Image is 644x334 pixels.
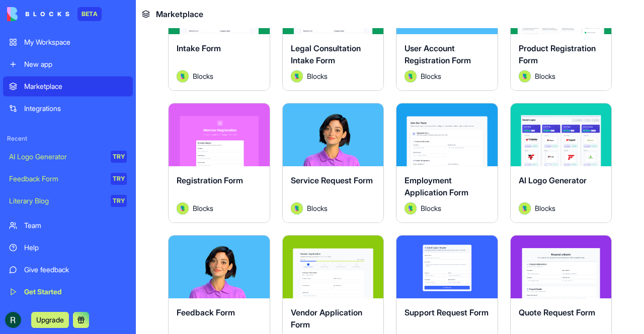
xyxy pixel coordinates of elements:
[177,43,221,53] span: Intake Form
[7,7,69,21] img: logo
[307,71,328,81] span: Blocks
[535,71,555,81] span: Blocks
[519,307,595,317] span: Quote Request Form
[405,202,417,214] img: Avatar
[31,312,69,328] button: Upgrade
[5,312,21,328] img: ACg8ocKxvsvLnJIMEncMrUUtfcqeAUgarRVMERMsXRL71oVi0ghIcA=s96-c
[535,203,555,213] span: Blocks
[9,174,104,184] div: Feedback Form
[282,103,384,223] a: Service Request FormAvatarBlocks
[405,307,489,317] span: Support Request Form
[291,70,303,82] img: Avatar
[3,76,133,96] a: Marketplace
[77,7,102,21] div: BETA
[519,70,531,82] img: Avatar
[421,71,441,81] span: Blocks
[291,175,373,185] span: Service Request Form
[177,202,189,214] img: Avatar
[24,59,127,69] div: New app
[3,54,133,74] a: New app
[510,103,612,223] a: AI Logo GeneratorAvatarBlocks
[405,43,471,65] span: User Account Registration Form
[9,196,104,206] div: Literary Blog
[3,282,133,302] a: Get Started
[307,203,328,213] span: Blocks
[177,307,235,317] span: Feedback Form
[193,71,213,81] span: Blocks
[156,8,203,20] span: Marketplace
[519,43,596,65] span: Product Registration Form
[24,103,127,114] div: Integrations
[24,220,127,231] div: Team
[24,265,127,275] div: Give feedback
[519,175,587,185] span: AI Logo Generator
[24,243,127,253] div: Help
[7,7,102,21] a: BETA
[111,195,127,207] div: TRY
[291,43,361,65] span: Legal Consultation Intake Form
[3,260,133,280] a: Give feedback
[111,151,127,163] div: TRY
[9,152,104,162] div: AI Logo Generator
[405,175,468,197] span: Employment Application Form
[421,203,441,213] span: Blocks
[177,175,243,185] span: Registration Form
[291,307,362,329] span: Vendor Application Form
[31,314,69,324] a: Upgrade
[3,169,133,189] a: Feedback FormTRY
[24,37,127,47] div: My Workspace
[111,173,127,185] div: TRY
[3,191,133,211] a: Literary BlogTRY
[3,147,133,167] a: AI Logo GeneratorTRY
[177,70,189,82] img: Avatar
[291,202,303,214] img: Avatar
[396,103,498,223] a: Employment Application FormAvatarBlocks
[3,238,133,258] a: Help
[24,81,127,91] div: Marketplace
[519,202,531,214] img: Avatar
[3,135,133,143] span: Recent
[3,32,133,52] a: My Workspace
[193,203,213,213] span: Blocks
[405,70,417,82] img: Avatar
[168,103,270,223] a: Registration FormAvatarBlocks
[3,98,133,119] a: Integrations
[3,215,133,236] a: Team
[24,287,127,297] div: Get Started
